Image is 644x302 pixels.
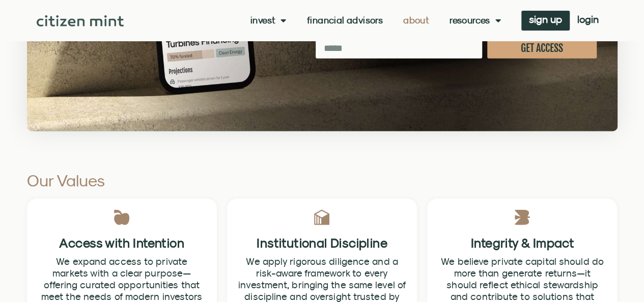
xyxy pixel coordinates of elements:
[27,172,317,188] h2: Our Values
[450,15,501,25] a: Resources
[33,238,211,248] h2: Access with Intention
[433,238,611,248] h2: Integrity & Impact
[307,15,383,25] a: Financial Advisors
[250,15,501,25] nav: Menu
[37,15,124,26] img: Citizen Mint
[570,11,606,31] a: login
[487,38,597,59] button: GET ACCESS
[521,43,563,53] span: GET ACCESS
[529,16,562,23] span: sign up
[521,11,570,31] a: sign up
[403,15,429,25] a: About
[577,16,599,23] span: login
[316,38,597,64] form: New Form
[250,15,287,25] a: Invest
[233,238,411,248] h2: Institutional Discipline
